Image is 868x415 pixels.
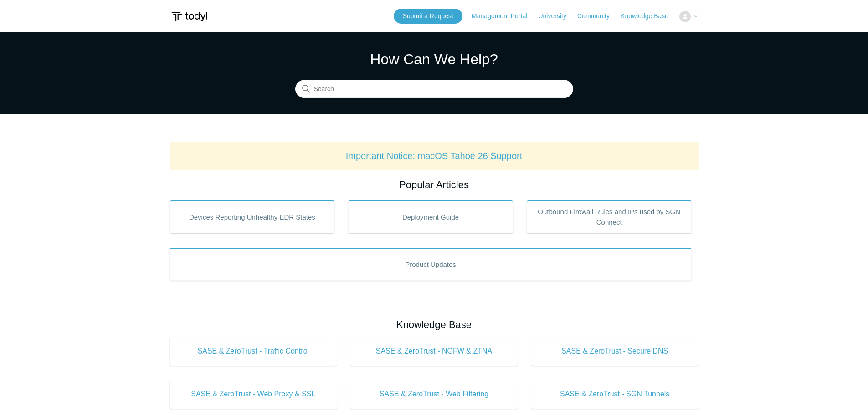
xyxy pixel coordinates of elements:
a: Submit a Request [394,9,462,24]
span: SASE & ZeroTrust - Secure DNS [545,346,685,357]
span: SASE & ZeroTrust - Web Filtering [364,389,504,400]
a: Outbound Firewall Rules and IPs used by SGN Connect [527,200,692,233]
a: Deployment Guide [348,200,513,233]
img: Todyl Support Center Help Center home page [170,8,209,25]
a: SASE & ZeroTrust - Web Proxy & SSL [170,379,337,409]
a: Management Portal [472,11,536,21]
input: Search [295,80,573,98]
a: SASE & ZeroTrust - Secure DNS [531,337,699,366]
h2: Popular Articles [170,177,699,192]
a: Knowledge Base [621,11,678,21]
h1: How Can We Help? [295,48,573,70]
a: University [538,11,575,21]
span: SASE & ZeroTrust - Web Proxy & SSL [184,389,324,400]
a: SASE & ZeroTrust - Traffic Control [170,337,337,366]
span: SASE & ZeroTrust - NGFW & ZTNA [364,346,504,357]
a: Devices Reporting Unhealthy EDR States [170,200,335,233]
a: Important Notice: macOS Tahoe 26 Support [346,151,523,161]
span: SASE & ZeroTrust - Traffic Control [184,346,324,357]
a: SASE & ZeroTrust - NGFW & ZTNA [350,337,518,366]
a: Product Updates [170,248,692,281]
span: SASE & ZeroTrust - SGN Tunnels [545,389,685,400]
a: SASE & ZeroTrust - Web Filtering [350,379,518,409]
h2: Knowledge Base [170,317,699,332]
a: Community [577,11,619,21]
a: SASE & ZeroTrust - SGN Tunnels [531,379,699,409]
